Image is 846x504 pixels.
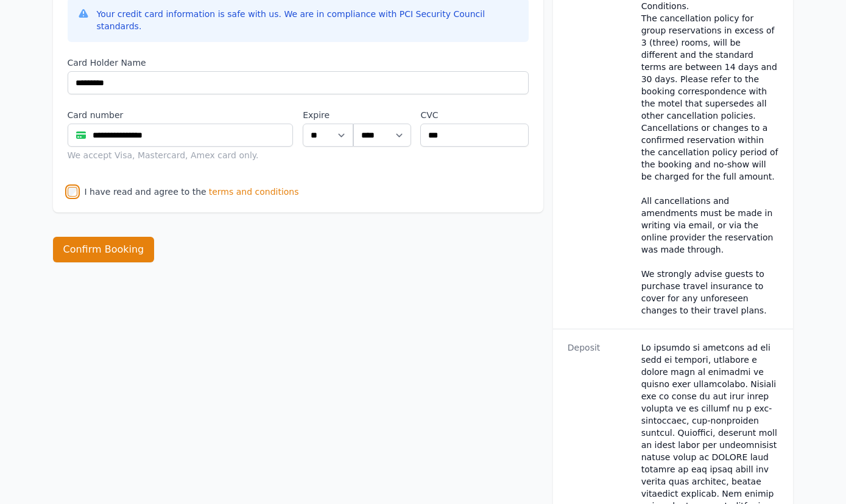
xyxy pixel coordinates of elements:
[68,149,294,161] div: We accept Visa, Mastercard, Amex card only.
[68,57,529,69] label: Card Holder Name
[85,187,206,197] label: I have read and agree to the
[53,237,155,262] button: Confirm Booking
[97,8,519,32] div: Your credit card information is safe with us. We are in compliance with PCI Security Council stan...
[68,109,294,121] label: Card number
[420,109,528,121] label: CVC
[303,109,353,121] label: Expire
[209,186,299,198] span: terms and conditions
[353,109,411,121] label: .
